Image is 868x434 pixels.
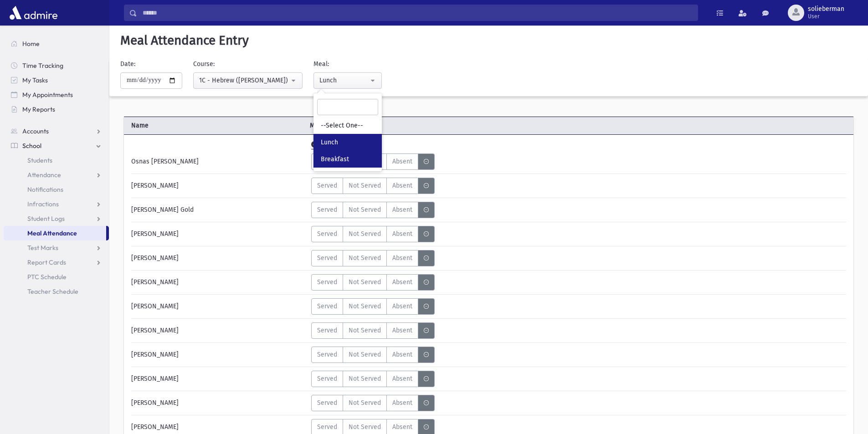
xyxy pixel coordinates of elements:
[319,76,369,85] div: Lunch
[22,40,40,48] span: Home
[392,350,412,359] span: Absent
[27,200,59,208] span: Infractions
[392,374,412,383] span: Absent
[317,398,337,408] span: Served
[317,350,337,359] span: Served
[808,5,844,13] span: solieberman
[131,422,179,432] span: [PERSON_NAME]
[131,398,179,408] span: [PERSON_NAME]
[27,171,61,179] span: Attendance
[311,250,435,266] div: MeaStatus
[22,127,49,135] span: Accounts
[27,244,58,252] span: Test Marks
[317,205,337,214] span: Served
[317,99,378,115] input: Search
[311,371,435,387] div: MeaStatus
[349,181,381,190] span: Not Served
[27,229,77,237] span: Meal Attendance
[27,273,67,281] span: PTC Schedule
[4,197,109,211] a: Infractions
[317,301,337,311] span: Served
[117,33,861,48] h5: Meal Attendance Entry
[392,253,412,263] span: Absent
[349,374,381,383] span: Not Served
[27,287,78,296] span: Teacher Schedule
[7,4,60,22] img: AdmirePro
[131,229,179,239] span: [PERSON_NAME]
[392,277,412,287] span: Absent
[199,76,289,85] div: 1C - Hebrew ([PERSON_NAME])
[392,326,412,335] span: Absent
[124,121,306,130] span: Name
[392,205,412,214] span: Absent
[392,422,412,432] span: Absent
[131,374,179,383] span: [PERSON_NAME]
[392,229,412,239] span: Absent
[392,301,412,311] span: Absent
[4,87,109,102] a: My Appointments
[4,73,109,87] a: My Tasks
[349,229,381,239] span: Not Served
[349,326,381,335] span: Not Served
[131,326,179,335] span: [PERSON_NAME]
[317,422,337,432] span: Served
[4,255,109,270] a: Report Cards
[349,205,381,214] span: Not Served
[131,301,179,311] span: [PERSON_NAME]
[193,59,215,69] label: Course:
[193,72,303,89] button: 1C - Hebrew (Morah Feldman)
[313,59,329,69] label: Meal:
[4,153,109,168] a: Students
[4,168,109,182] a: Attendance
[131,157,199,166] span: Osnas [PERSON_NAME]
[27,214,65,223] span: Student Logs
[313,72,382,89] button: Lunch
[131,277,179,287] span: [PERSON_NAME]
[317,253,337,263] span: Served
[4,284,109,299] a: Teacher Schedule
[311,298,435,315] div: MeaStatus
[311,226,435,242] div: MeaStatus
[22,61,63,70] span: Time Tracking
[27,156,52,164] span: Students
[4,138,109,153] a: School
[317,374,337,383] span: Served
[808,13,844,20] span: User
[4,182,109,197] a: Notifications
[22,105,55,113] span: My Reports
[349,277,381,287] span: Not Served
[4,102,109,117] a: My Reports
[349,398,381,408] span: Not Served
[321,155,349,164] span: Breakfast
[4,270,109,284] a: PTC Schedule
[349,350,381,359] span: Not Served
[4,240,109,255] a: Test Marks
[4,211,109,226] a: Student Logs
[120,59,135,69] label: Date:
[311,347,435,363] div: MeaStatus
[137,5,698,21] input: Search
[131,253,179,263] span: [PERSON_NAME]
[311,202,435,218] div: MeaStatus
[4,36,109,51] a: Home
[311,395,435,411] div: MeaStatus
[27,258,66,266] span: Report Cards
[131,350,179,359] span: [PERSON_NAME]
[317,181,337,190] span: Served
[22,142,41,150] span: School
[321,121,363,130] span: --Select One--
[131,205,194,214] span: [PERSON_NAME] Gold
[392,398,412,408] span: Absent
[311,178,435,194] div: MeaStatus
[311,322,435,339] div: MeaStatus
[317,326,337,335] span: Served
[22,76,48,84] span: My Tasks
[349,301,381,311] span: Not Served
[392,157,412,166] span: Absent
[4,124,109,138] a: Accounts
[392,181,412,190] span: Absent
[311,141,363,149] span: Mark All Served
[4,226,106,240] a: Meal Attendance
[349,253,381,263] span: Not Served
[349,422,381,432] span: Not Served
